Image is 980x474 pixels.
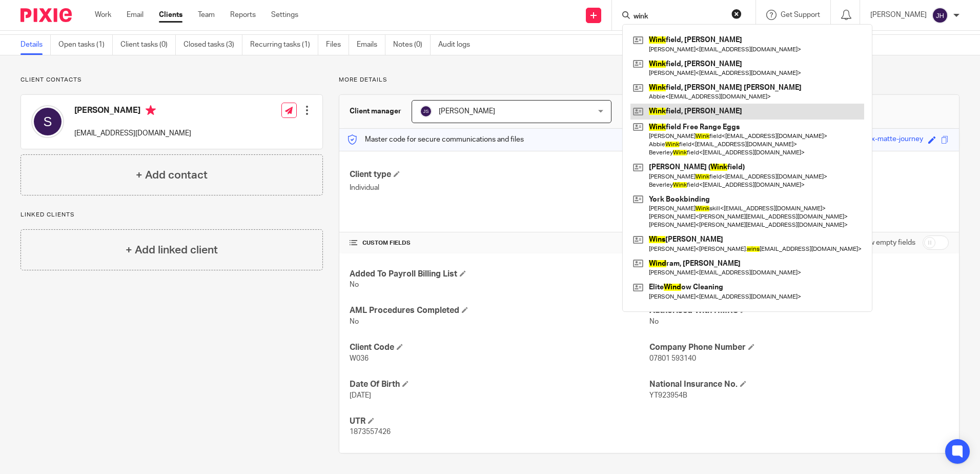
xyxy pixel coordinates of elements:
[350,169,649,180] h4: Client type
[350,355,369,362] span: W036
[649,318,659,325] span: No
[632,12,725,22] input: Search
[731,9,742,19] button: Clear
[347,134,524,145] p: Master code for secure communications and files
[350,239,649,247] h4: CUSTOM FIELDS
[350,281,359,288] span: No
[74,128,191,139] p: [EMAIL_ADDRESS][DOMAIN_NAME]
[350,305,649,316] h4: AML Procedures Completed
[649,355,696,362] span: 07801 593140
[350,269,649,280] h4: Added To Payroll Billing List
[339,76,959,84] p: More details
[357,35,385,55] a: Emails
[393,35,431,55] a: Notes (0)
[350,416,649,427] h4: UTR
[58,35,113,55] a: Open tasks (1)
[95,10,111,20] a: Work
[21,35,51,55] a: Details
[350,392,371,399] span: [DATE]
[350,318,359,325] span: No
[350,342,649,353] h4: Client Code
[350,106,401,116] h3: Client manager
[420,105,432,117] img: svg%3E
[74,105,191,118] h4: [PERSON_NAME]
[856,238,915,248] label: Show empty fields
[271,10,298,20] a: Settings
[126,242,218,258] h4: + Add linked client
[21,211,323,219] p: Linked clients
[31,105,64,138] img: svg%3E
[127,10,144,20] a: Email
[159,10,182,20] a: Clients
[649,342,949,353] h4: Company Phone Number
[21,76,323,84] p: Client contacts
[350,428,391,436] span: 1873557426
[649,392,687,399] span: YT923954B
[198,10,215,20] a: Team
[120,35,176,55] a: Client tasks (0)
[250,35,318,55] a: Recurring tasks (1)
[230,10,256,20] a: Reports
[439,108,495,115] span: [PERSON_NAME]
[870,10,927,20] p: [PERSON_NAME]
[932,7,948,24] img: svg%3E
[781,11,820,18] span: Get Support
[146,105,156,115] i: Primary
[649,379,949,390] h4: National Insurance No.
[438,35,478,55] a: Audit logs
[350,379,649,390] h4: Date Of Birth
[21,8,72,22] img: Pixie
[136,167,208,183] h4: + Add contact
[350,183,649,193] p: Individual
[183,35,242,55] a: Closed tasks (3)
[326,35,349,55] a: Files
[839,134,923,146] div: windy-onyx-matte-journey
